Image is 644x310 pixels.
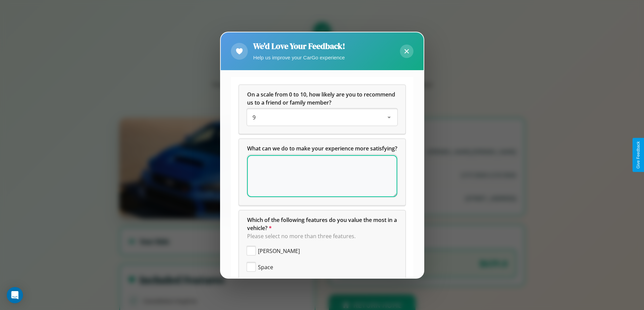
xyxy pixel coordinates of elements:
div: Give Feedback [636,141,641,169]
div: On a scale from 0 to 10, how likely are you to recommend us to a friend or family member? [247,109,397,125]
span: Please select no more than three features. [247,232,356,240]
h5: On a scale from 0 to 10, how likely are you to recommend us to a friend or family member? [247,90,397,107]
span: Which of the following features do you value the most in a vehicle? [247,216,398,232]
div: Open Intercom Messenger [7,287,23,303]
span: On a scale from 0 to 10, how likely are you to recommend us to a friend or family member? [247,91,397,106]
p: Help us improve your CarGo experience [253,53,345,62]
span: [PERSON_NAME] [258,247,300,255]
span: What can we do to make your experience more satisfying? [247,145,397,152]
span: Space [258,263,273,271]
div: On a scale from 0 to 10, how likely are you to recommend us to a friend or family member? [239,85,405,134]
h2: We'd Love Your Feedback! [253,40,345,52]
span: 9 [253,114,256,121]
